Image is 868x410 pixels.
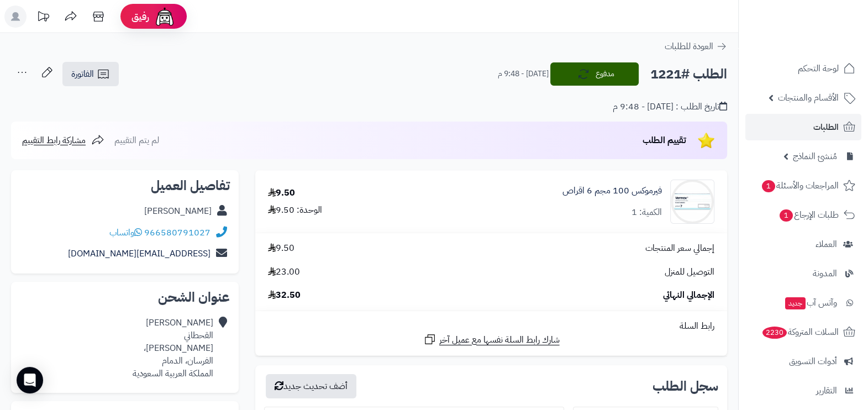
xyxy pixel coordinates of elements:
span: السلات المتروكة [761,324,839,340]
div: Open Intercom Messenger [17,367,43,393]
a: مشاركة رابط التقييم [22,134,104,147]
span: 1 [780,209,793,222]
a: واتساب [109,226,142,239]
span: لم يتم التقييم [114,134,159,147]
a: الفاتورة [62,62,119,86]
span: جديد [785,297,806,309]
span: الأقسام والمنتجات [778,90,839,106]
h3: سجل الطلب [653,380,718,393]
a: العملاء [745,231,861,257]
a: [EMAIL_ADDRESS][DOMAIN_NAME] [68,247,211,260]
h2: الطلب #1221 [650,63,727,86]
div: تاريخ الطلب : [DATE] - 9:48 م [613,101,727,113]
small: [DATE] - 9:48 م [498,69,549,80]
div: الوحدة: 9.50 [268,204,322,217]
a: المراجعات والأسئلة1 [745,172,861,199]
button: مدفوع [550,62,639,86]
span: مشاركة رابط التقييم [22,134,86,147]
span: رفيق [131,10,149,23]
span: 1 [762,180,776,193]
div: رابط السلة [260,320,723,333]
a: شارك رابط السلة نفسها مع عميل آخر [423,333,560,346]
span: العودة للطلبات [665,40,713,53]
div: [PERSON_NAME] القحطاني [PERSON_NAME]، الفرسان، الدمام المملكة العربية السعودية [133,317,213,380]
a: العودة للطلبات [665,40,727,53]
span: 9.50 [268,242,294,255]
a: التقارير [745,377,861,404]
img: 55216366cc73f204a1bb2e169657b7c8dd9b-90x90.jpg [671,180,714,224]
span: الطلبات [813,119,839,135]
img: logo-2.png [793,25,858,49]
span: الفاتورة [71,67,94,81]
span: أدوات التسويق [789,354,837,369]
span: طلبات الإرجاع [778,207,839,223]
h2: عنوان الشحن [20,291,230,304]
span: شارك رابط السلة نفسها مع عميل آخر [439,334,560,346]
a: أدوات التسويق [745,348,861,375]
span: التقارير [816,383,837,398]
span: تقييم الطلب [643,134,686,147]
span: الإجمالي النهائي [663,289,714,302]
span: إجمالي سعر المنتجات [645,242,714,255]
a: تحديثات المنصة [29,6,57,30]
span: 32.50 [268,289,301,302]
a: السلات المتروكة2230 [745,319,861,345]
h2: تفاصيل العميل [20,179,230,192]
span: المدونة [813,266,837,281]
span: مُنشئ النماذج [793,149,837,164]
button: أضف تحديث جديد [266,374,356,398]
span: 23.00 [268,266,300,278]
a: لوحة التحكم [745,55,861,82]
span: التوصيل للمنزل [665,266,714,278]
div: الكمية: 1 [632,206,662,219]
a: [PERSON_NAME] [144,204,212,218]
a: 966580791027 [144,226,211,239]
img: ai-face.png [154,6,176,28]
span: لوحة التحكم [798,61,839,76]
a: وآتس آبجديد [745,290,861,316]
span: المراجعات والأسئلة [761,178,839,193]
div: 9.50 [268,187,295,199]
span: وآتس آب [784,295,837,311]
span: العملاء [816,236,837,252]
a: الطلبات [745,114,861,140]
a: طلبات الإرجاع1 [745,202,861,228]
span: 2230 [762,327,787,339]
a: فيرموكس 100 مجم 6 اقراص [562,185,662,197]
a: المدونة [745,260,861,287]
